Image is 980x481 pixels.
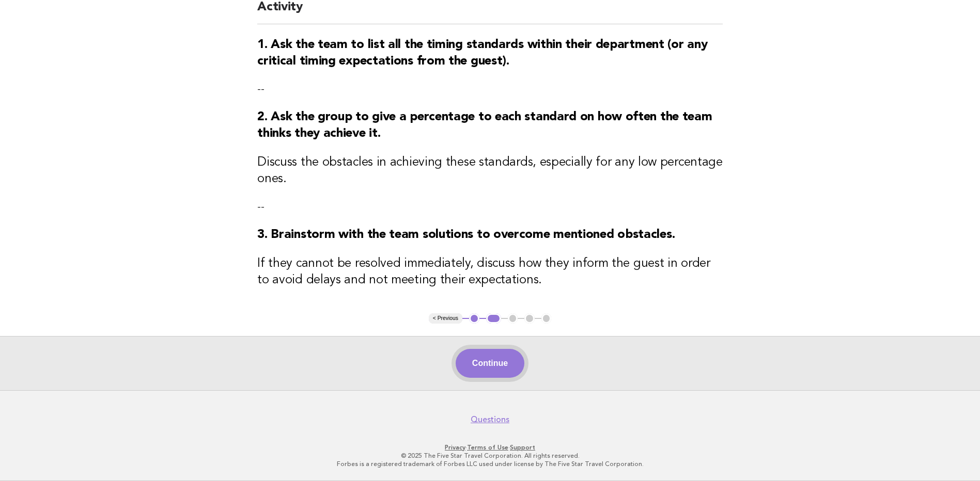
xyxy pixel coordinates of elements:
[471,414,509,425] a: Questions
[257,255,723,288] h3: If they cannot be resolved immediately, discuss how they inform the guest in order to avoid delay...
[174,460,806,468] p: Forbes is a registered trademark of Forbes LLC used under license by The Five Star Travel Corpora...
[510,444,535,451] a: Support
[257,200,723,214] p: --
[467,444,508,451] a: Terms of Use
[257,229,675,241] strong: 3. Brainstorm with the team solutions to overcome mentioned obstacles.
[174,443,806,452] p: · ·
[445,444,465,451] a: Privacy
[456,349,524,378] button: Continue
[469,313,479,324] button: 1
[174,452,806,460] p: © 2025 The Five Star Travel Corporation. All rights reserved.
[257,39,707,68] strong: 1. Ask the team to list all the timing standards within their department (or any critical timing ...
[257,154,723,187] h3: Discuss the obstacles in achieving these standards, especially for any low percentage ones.
[429,313,462,324] button: < Previous
[257,111,712,140] strong: 2. Ask the group to give a percentage to each standard on how often the team thinks they achieve it.
[486,313,501,324] button: 2
[257,82,723,97] p: --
